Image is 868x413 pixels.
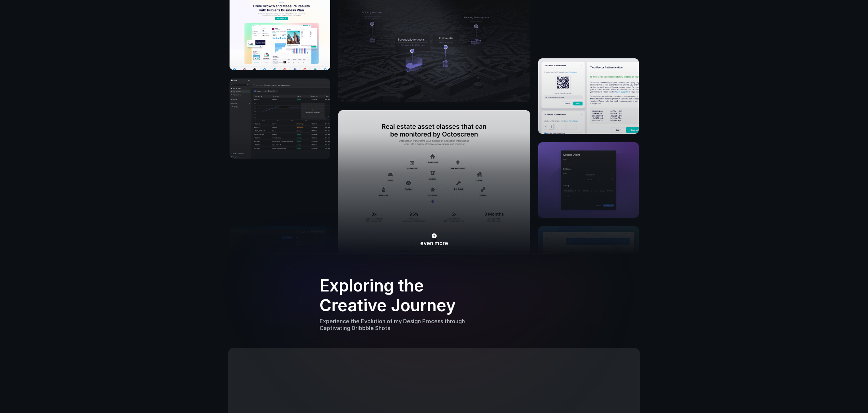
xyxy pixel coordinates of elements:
p: Experience the Evolution of my Design Process through Captivating Dribbble Shots [320,318,470,331]
a: even more [413,233,455,246]
p: even more [413,240,455,246]
h3: Exploring the Creative Journey [320,276,471,315]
